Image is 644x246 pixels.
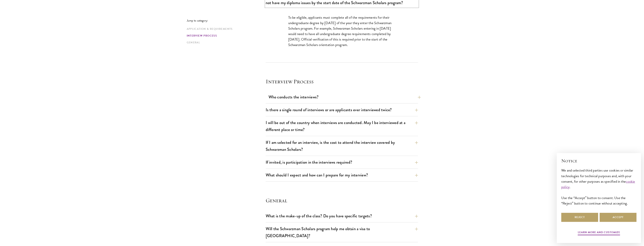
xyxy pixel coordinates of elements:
[187,27,263,31] a: Application & Requirements
[266,171,418,179] button: What should I expect and how can I prepare for my interview?
[561,158,636,164] h2: Notice
[266,225,418,240] button: Will the Schwarzman Scholars program help me obtain a visa to [GEOGRAPHIC_DATA]?
[266,197,418,204] h4: General
[187,19,266,22] p: Jump to category:
[187,34,263,38] a: Interview Process
[600,213,636,222] button: Accept
[266,78,418,85] h4: Interview Process
[266,158,418,166] button: If invited, is participation in the interviews required?
[266,138,418,154] button: If I am selected for an interview, is the cost to attend the interview covered by Schwarzman Scho...
[561,213,598,222] button: Reject
[561,168,636,206] div: We and selected third parties use cookies or similar technologies for technical purposes and, wit...
[288,15,395,48] p: To be eligible, applicants must complete all of the requirements for their undergraduate degree b...
[266,212,418,220] button: What is the make-up of the class? Do you have specific targets?
[266,118,418,134] button: I will be out of the country when interviews are conducted. May I be interviewed at a different p...
[266,106,418,114] button: Is there a single round of interviews or are applicants ever interviewed twice?
[187,41,263,44] a: General
[578,230,620,236] button: Learn more and customize
[269,93,421,101] button: Who conducts the interviews?
[561,179,635,190] a: cookie policy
